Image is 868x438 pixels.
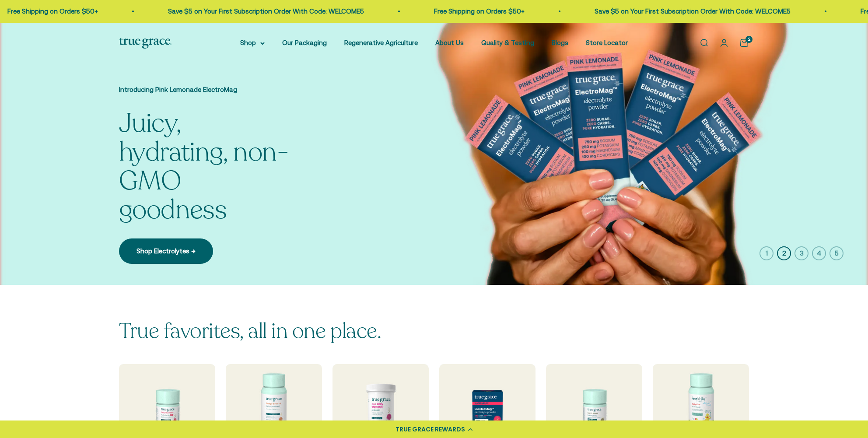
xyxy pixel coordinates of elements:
[777,246,791,260] button: 2
[119,84,294,95] p: Introducing Pink Lemonade ElectroMag
[794,246,808,260] button: 3
[282,39,327,46] a: Our Packaging
[829,246,843,260] button: 5
[586,39,628,46] a: Store Locator
[159,6,355,17] p: Save $5 on Your First Subscription Order With Code: WELCOME5
[395,425,465,434] div: TRUE GRACE REWARDS
[119,317,381,345] split-lines: True favorites, all in one place.
[745,36,752,43] cart-count: 2
[119,105,288,228] split-lines: Juicy, hydrating, non-GMO goodness
[586,6,782,17] p: Save $5 on Your First Subscription Order With Code: WELCOME5
[759,246,773,260] button: 1
[240,38,265,48] summary: Shop
[435,39,464,46] a: About Us
[344,39,418,46] a: Regenerative Agriculture
[119,238,213,264] a: Shop Electrolytes →
[425,7,516,15] a: Free Shipping on Orders $50+
[481,39,534,46] a: Quality & Testing
[812,246,826,260] button: 4
[552,39,568,46] a: Blogs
